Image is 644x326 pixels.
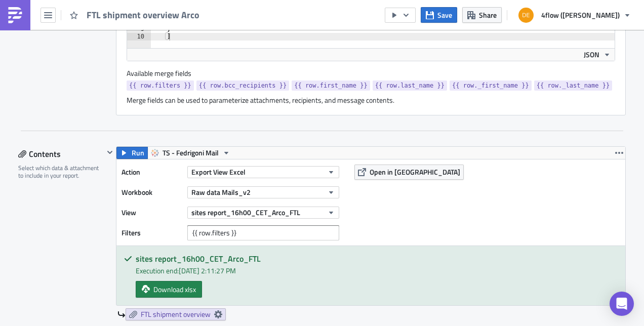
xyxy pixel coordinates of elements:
a: {{ row.last_name }} [373,80,447,91]
span: {{ row.first_name }} [294,80,368,91]
span: Save [437,10,452,20]
a: {{ row._last_name }} [534,80,613,91]
button: JSON [580,49,615,61]
span: Open in [GEOGRAPHIC_DATA] [370,167,460,177]
body: Rich Text Area. Press ALT-0 for help. [4,4,484,68]
span: Raw data Mails_v2 [191,187,251,197]
div: Open Intercom Messenger [610,292,634,316]
button: Export View Excel [187,166,339,178]
div: Execution end: [DATE] 2:11:27 PM [136,265,618,276]
h5: sites report_16h00_CET_Arco_FTL [136,255,618,263]
span: TS - Fedrigoni Mail [163,147,219,159]
span: {{ row.filters }} [129,80,191,91]
span: {{ row.bcc_recipients }} [199,80,287,91]
button: TS - Fedrigoni Mail [147,147,234,159]
a: {{ row._first_name }} [450,80,532,91]
span: FTL shipment overview Arco [87,9,200,21]
span: sites report_16h00_CET_Arco_FTL [191,207,300,218]
label: Workbook [122,185,182,200]
a: {{ row.filters }} [127,80,194,91]
input: Filter1=Value1&... [187,225,339,240]
a: Download xlsx [136,281,202,298]
div: Contents [18,146,104,161]
span: {{ row._last_name }} [537,80,610,91]
span: FTL shipment overview [141,310,211,319]
button: Run [116,147,148,159]
span: Run [132,147,144,159]
p: In allegato il riepilogo consolidato delle spedizioni FTL assegnate da Arco. [4,15,484,23]
button: Hide content [104,146,116,158]
img: PushMetrics [7,7,23,23]
label: Filters [122,225,182,240]
button: Open in [GEOGRAPHIC_DATA] [354,165,464,180]
span: Share [479,10,497,20]
span: Export View Excel [191,167,246,177]
p: Dear {{ row.first_name }} {{ row.last_name }}, [4,4,484,12]
img: Avatar [517,7,535,24]
span: {{ row._first_name }} [452,80,529,91]
a: FTL shipment overview [126,308,226,320]
div: 10 [127,33,151,40]
button: 4flow ([PERSON_NAME]) [512,4,636,26]
span: Download xlsx [153,284,196,295]
div: Merge fields can be used to parameterize attachments, recipients, and message contents. [127,96,615,105]
span: 4flow ([PERSON_NAME]) [541,10,620,20]
label: Action [122,165,182,180]
p: Per qualsiasi domanda o commento, si prega di contattare [EMAIL_ADDRESS][DOMAIN_NAME]. [4,37,484,46]
button: sites report_16h00_CET_Arco_FTL [187,207,339,219]
div: Select which data & attachment to include in your report. [18,164,104,180]
a: {{ row.first_name }} [292,80,370,91]
label: View [122,205,182,220]
button: Save [421,7,457,23]
button: Share [462,7,502,23]
span: JSON [584,49,599,60]
span: {{ row.last_name }} [375,80,445,91]
button: Raw data Mails_v2 [187,186,339,198]
label: Available merge fields [127,69,203,78]
a: {{ row.bcc_recipients }} [196,80,289,91]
